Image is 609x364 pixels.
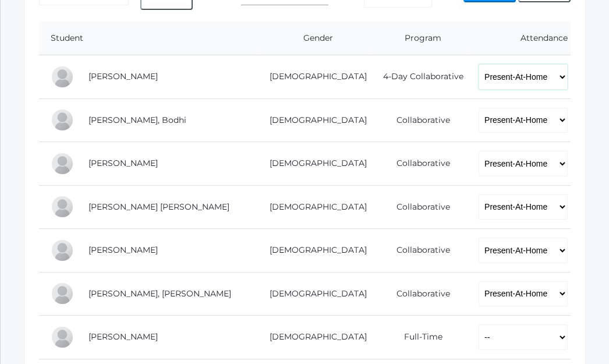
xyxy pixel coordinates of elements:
[51,282,74,305] div: Stone Haynes
[370,142,467,186] td: Collaborative
[370,272,467,316] td: Collaborative
[257,229,370,273] td: [DEMOGRAPHIC_DATA]
[39,22,257,55] th: Student
[257,316,370,359] td: [DEMOGRAPHIC_DATA]
[88,245,158,255] a: [PERSON_NAME]
[370,229,467,273] td: Collaborative
[370,185,467,229] td: Collaborative
[257,98,370,142] td: [DEMOGRAPHIC_DATA]
[51,65,74,89] div: Maia Canan
[257,22,370,55] th: Gender
[88,331,158,342] a: [PERSON_NAME]
[88,288,231,299] a: [PERSON_NAME], [PERSON_NAME]
[257,55,370,99] td: [DEMOGRAPHIC_DATA]
[88,202,229,212] a: [PERSON_NAME] [PERSON_NAME]
[467,22,571,55] th: Attendance
[370,22,467,55] th: Program
[51,152,74,175] div: Charles Fox
[88,71,158,82] a: [PERSON_NAME]
[88,158,158,168] a: [PERSON_NAME]
[51,239,74,262] div: William Hamilton
[51,326,74,349] div: Hannah Hrehniy
[257,185,370,229] td: [DEMOGRAPHIC_DATA]
[370,98,467,142] td: Collaborative
[257,272,370,316] td: [DEMOGRAPHIC_DATA]
[51,108,74,132] div: Bodhi Dreher
[51,195,74,218] div: Annie Grace Gregg
[257,142,370,186] td: [DEMOGRAPHIC_DATA]
[370,316,467,359] td: Full-Time
[370,55,467,99] td: 4-Day Collaborative
[88,115,186,125] a: [PERSON_NAME], Bodhi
